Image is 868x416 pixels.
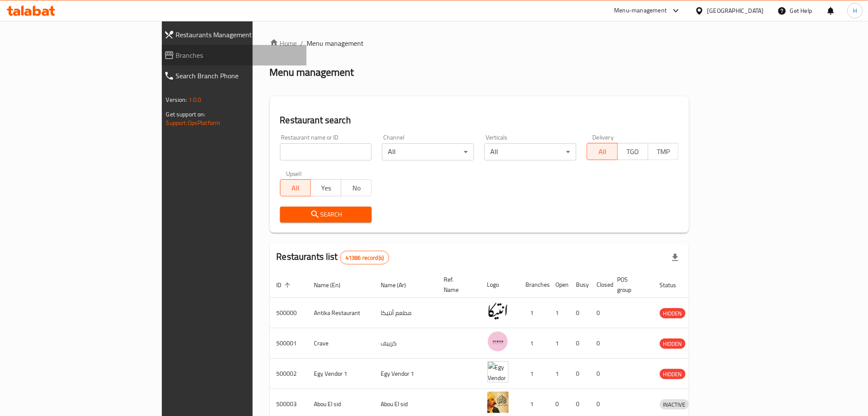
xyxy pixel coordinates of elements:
[660,400,689,410] span: INACTIVE
[382,143,474,160] div: All
[480,272,519,298] th: Logo
[652,146,675,158] span: TMP
[314,280,352,290] span: Name (En)
[587,143,617,160] button: All
[519,359,549,389] td: 1
[549,298,570,328] td: 1
[660,339,686,349] span: HIDDEN
[549,272,570,298] th: Open
[570,272,590,298] th: Busy
[590,298,611,328] td: 0
[280,114,679,127] h2: Restaurant search
[660,309,686,318] span: HIDDEN
[570,328,590,359] td: 0
[648,143,679,160] button: TMP
[570,359,590,389] td: 0
[444,274,470,295] span: Ref. Name
[157,45,307,65] a: Branches
[590,272,611,298] th: Closed
[617,143,648,160] button: TGO
[307,38,364,48] span: Menu management
[270,38,689,48] nav: breadcrumb
[310,179,341,196] button: Yes
[166,117,221,128] a: Support.OpsPlatform
[549,359,570,389] td: 1
[374,328,437,359] td: كرييف
[519,328,549,359] td: 1
[381,280,418,290] span: Name (Ar)
[660,369,686,379] div: HIDDEN
[287,209,365,220] span: Search
[487,300,509,322] img: Antika Restaurant
[340,254,389,262] span: 41386 record(s)
[341,179,372,196] button: No
[374,298,437,328] td: مطعم أنتيكا
[176,50,300,60] span: Branches
[176,71,300,81] span: Search Branch Phone
[157,65,307,86] a: Search Branch Phone
[660,308,686,318] div: HIDDEN
[157,24,307,45] a: Restaurants Management
[591,146,614,158] span: All
[277,280,293,290] span: ID
[270,65,354,79] h2: Menu management
[590,359,611,389] td: 0
[621,146,645,158] span: TGO
[345,182,368,194] span: No
[519,298,549,328] td: 1
[570,298,590,328] td: 0
[484,143,576,160] div: All
[614,6,667,16] div: Menu-management
[280,143,372,160] input: Search for restaurant name or ID..
[593,134,614,140] label: Delivery
[280,179,311,196] button: All
[340,251,389,264] div: Total records count
[519,272,549,298] th: Branches
[707,6,764,15] div: [GEOGRAPHIC_DATA]
[487,392,509,413] img: Abou El sid
[188,94,202,105] span: 1.0.0
[286,171,302,177] label: Upsell
[284,182,307,194] span: All
[307,298,374,328] td: Antika Restaurant
[307,359,374,389] td: Egy Vendor 1
[853,6,857,15] span: H
[176,30,300,40] span: Restaurants Management
[280,207,372,223] button: Search
[487,331,509,352] img: Crave
[307,328,374,359] td: Crave
[314,182,338,194] span: Yes
[277,250,390,264] h2: Restaurants list
[487,361,509,383] img: Egy Vendor 1
[617,274,643,295] span: POS group
[590,328,611,359] td: 0
[374,359,437,389] td: Egy Vendor 1
[660,369,686,379] span: HIDDEN
[549,328,570,359] td: 1
[166,94,187,105] span: Version:
[665,247,686,268] div: Export file
[660,280,688,290] span: Status
[166,109,206,120] span: Get support on:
